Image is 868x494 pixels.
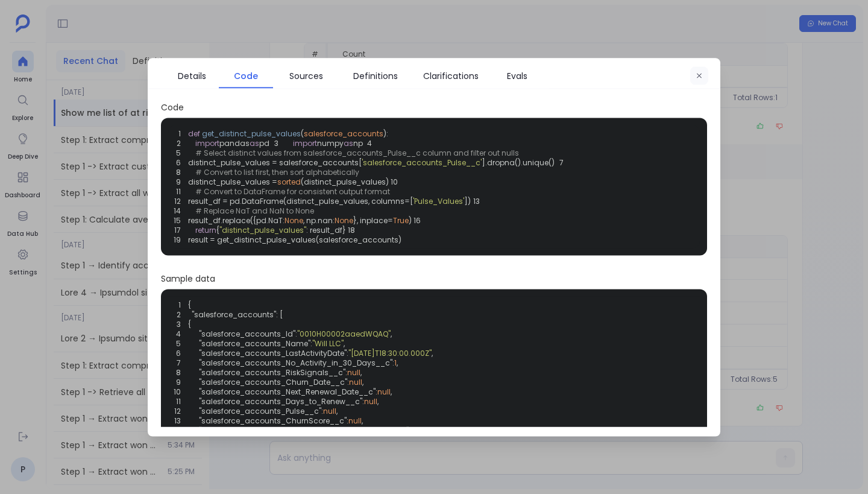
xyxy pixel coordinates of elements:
span: 16 [412,215,428,225]
span: { [165,319,703,329]
span: "distinct_pulse_values" [219,224,306,235]
span: 12 [172,196,188,206]
span: 12 [165,406,188,416]
span: 14 [165,425,188,435]
span: 3 [165,319,188,329]
span: Code [161,101,707,113]
span: 9 [165,377,188,387]
span: np [353,138,363,148]
span: , [397,358,398,367]
span: pd [259,138,269,148]
span: 8 [172,167,188,177]
span: : [347,377,349,387]
span: 10 [389,177,405,186]
span: : [362,396,364,406]
span: : [347,348,348,358]
span: as [344,138,353,148]
span: : [376,387,377,396]
span: (distinct_pulse_values) [301,176,389,186]
span: 14 [172,206,188,215]
span: Sample data [161,272,707,284]
span: , [360,367,362,377]
span: ].dropna().unique() [482,157,555,167]
span: Clarifications [423,69,479,82]
span: Evals [507,69,527,82]
span: "Will LLC" [312,338,344,348]
span: , np.nan: [303,215,335,225]
span: salesforce_accounts [304,128,383,138]
span: "salesforce_accounts_No_Activity_in_30_Days__c" [199,358,392,367]
span: null [347,367,360,377]
span: , [391,387,392,396]
span: 1 [394,358,397,367]
span: 15 [172,215,188,225]
span: ]) [464,195,471,206]
span: None [285,215,303,225]
span: ( [301,128,304,138]
span: True [393,215,409,225]
span: def [188,128,200,138]
span: : [409,425,410,435]
span: 1 [172,128,188,138]
span: 8 [165,367,188,377]
span: 18 [346,225,362,235]
span: { [188,300,191,309]
span: distinct_pulse_values = [188,176,277,186]
span: 17 [172,225,188,235]
span: null [348,416,362,425]
span: , [377,396,379,406]
span: sorted [277,176,301,186]
span: 'salesforce_accounts_Pulse__c' [362,157,482,167]
span: : result_df} [306,224,346,235]
span: numpy [317,138,344,148]
span: 1 [165,300,188,309]
span: import [293,138,317,148]
span: "0010H00002aaedWQAQ" [297,329,391,338]
span: , [391,329,392,338]
span: : [310,338,312,348]
span: "salesforce_accounts_ChurnScore__c" [199,416,347,425]
code: result = get_distinct_pulse_values(salesforce_accounts) [172,128,571,244]
span: result_df.replace({pd.NaT: [188,215,285,225]
span: , [432,348,433,358]
span: "salesforce_accounts_Name" [199,338,310,348]
span: 6 [172,157,188,167]
span: 7 [165,358,188,367]
span: "salesforce_accounts_Next_Renewal_Date__c" [199,387,376,396]
span: 13 [165,416,188,425]
span: 10 [165,387,188,396]
span: ) [409,215,412,225]
span: , [424,425,425,435]
span: }, inplace= [353,215,393,225]
span: "salesforce_accounts_Churn_Date__c" [199,377,347,387]
span: return [195,224,216,235]
span: 4 [165,329,188,338]
span: , [362,416,363,425]
span: { [216,224,219,235]
span: as [250,138,259,148]
span: "salesforce_accounts_Product_Usage_ChurnScore__c" [199,425,409,435]
span: null [410,425,424,435]
span: ): [383,128,388,138]
span: "salesforce_accounts_Id" [199,329,295,338]
span: "salesforce_accounts_Days_to_Renew__c" [199,396,362,406]
span: result_df = pd.DataFrame(distinct_pulse_values, columns=[ [188,195,413,206]
span: : [295,329,297,338]
span: "salesforce_accounts" [192,309,276,319]
span: Sources [289,69,323,82]
span: 11 [172,186,188,196]
span: , [344,338,345,348]
span: 13 [471,196,487,206]
span: Details [178,69,206,82]
span: import [195,138,219,148]
span: null [349,377,362,387]
span: Definitions [353,69,398,82]
span: "salesforce_accounts_Pulse__c" [199,406,321,416]
span: : [321,406,323,416]
span: 5 [165,338,188,348]
span: 2 [172,138,188,148]
span: Code [234,69,258,82]
span: # Select distinct values from salesforce_accounts_Pulse__c column and filter out nulls [195,147,519,157]
span: "[DATE]T18:30:00.000Z" [348,348,432,358]
span: distinct_pulse_values = salesforce_accounts[ [188,157,362,167]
